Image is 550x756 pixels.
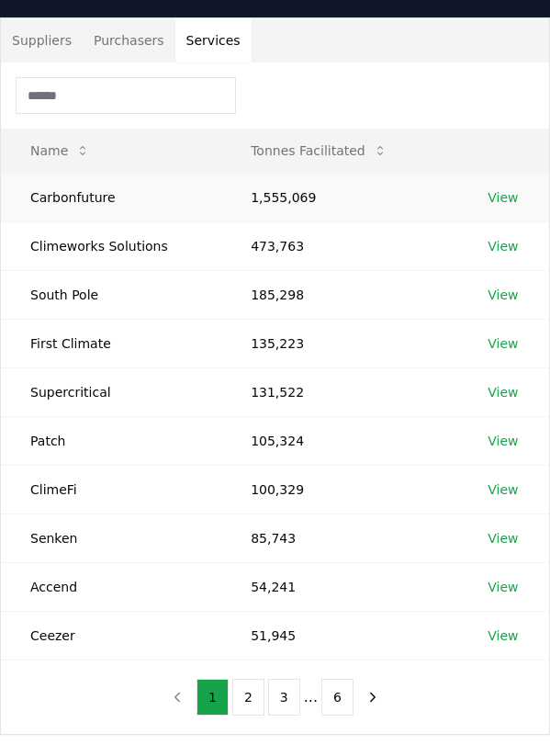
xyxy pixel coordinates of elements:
[221,173,458,221] td: 1,555,069
[1,562,221,611] td: Accend
[16,132,105,169] button: Name
[1,367,221,416] td: Supercritical
[1,416,221,465] td: Patch
[221,221,458,270] td: 473,763
[488,480,518,499] a: View
[488,529,518,547] a: View
[221,465,458,513] td: 100,329
[1,319,221,367] td: First Climate
[83,18,175,62] button: Purchasers
[321,679,354,716] button: 6
[488,383,518,401] a: View
[357,679,388,716] button: next page
[221,367,458,416] td: 131,522
[488,237,518,255] a: View
[1,221,221,270] td: Climeworks Solutions
[1,270,221,319] td: South Pole
[268,679,300,716] button: 3
[221,319,458,367] td: 135,223
[488,334,518,353] a: View
[221,611,458,660] td: 51,945
[236,132,402,169] button: Tonnes Facilitated
[196,679,229,716] button: 1
[304,686,318,708] li: ...
[1,173,221,221] td: Carbonfuture
[488,188,518,207] a: View
[1,18,83,62] button: Suppliers
[175,18,252,62] button: Services
[488,432,518,450] a: View
[1,513,221,562] td: Senken
[1,465,221,513] td: ClimeFi
[232,679,264,716] button: 2
[1,611,221,660] td: Ceezer
[221,416,458,465] td: 105,324
[221,513,458,562] td: 85,743
[488,578,518,596] a: View
[488,286,518,304] a: View
[221,270,458,319] td: 185,298
[488,626,518,645] a: View
[221,562,458,611] td: 54,241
